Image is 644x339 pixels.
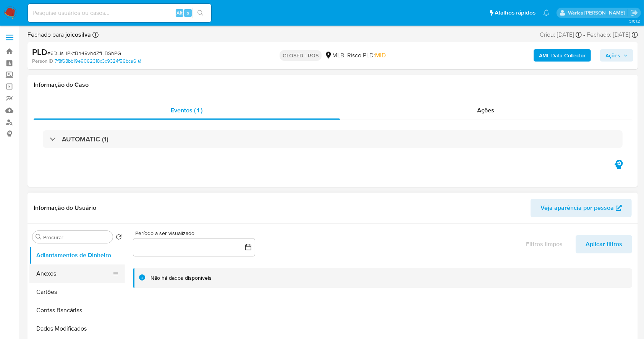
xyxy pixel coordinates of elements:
[32,58,53,65] b: Person ID
[36,234,42,240] button: Procurar
[540,31,582,39] div: Criou: [DATE]
[32,46,47,58] b: PLD
[64,30,91,39] b: joicosilva
[29,320,125,338] button: Dados Modificados
[34,81,632,89] h1: Informação do Caso
[34,204,96,212] h1: Informação do Usuário
[43,234,110,241] input: Procurar
[347,51,386,60] span: Risco PLD:
[116,234,122,242] button: Retornar ao pedido padrão
[47,49,121,57] span: # 6DLisHPKtBn48vhdZfHBShPG
[605,49,620,62] span: Ações
[280,50,322,61] p: CLOSED - ROS
[28,31,91,39] span: Fechado para
[29,301,125,320] button: Contas Bancárias
[477,106,495,115] span: Ações
[540,199,614,217] span: Veja aparência por pessoa
[55,58,141,65] a: 7f8f68bb19e9062318c3c9324f56bca6
[543,10,550,16] a: Notificações
[630,9,638,17] a: Sair
[534,49,591,62] button: AML Data Collector
[28,8,211,18] input: Pesquise usuários ou casos...
[583,31,585,39] span: -
[187,9,189,16] span: s
[29,283,125,301] button: Cartões
[539,49,586,62] b: AML Data Collector
[531,199,632,217] button: Veja aparência por pessoa
[62,135,108,143] h3: AUTOMATIC (1)
[29,246,125,264] button: Adiantamentos de Dinheiro
[29,264,119,283] button: Anexos
[375,51,386,60] span: MID
[587,31,638,39] div: Fechado: [DATE]
[193,8,208,18] button: search-icon
[568,9,628,16] p: werica.jgaldencio@mercadolivre.com
[43,130,623,148] div: AUTOMATIC (1)
[171,106,203,115] span: Eventos ( 1 )
[325,51,344,60] div: MLB
[495,9,536,17] span: Atalhos rápidos
[176,9,183,16] span: Alt
[600,49,633,62] button: Ações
